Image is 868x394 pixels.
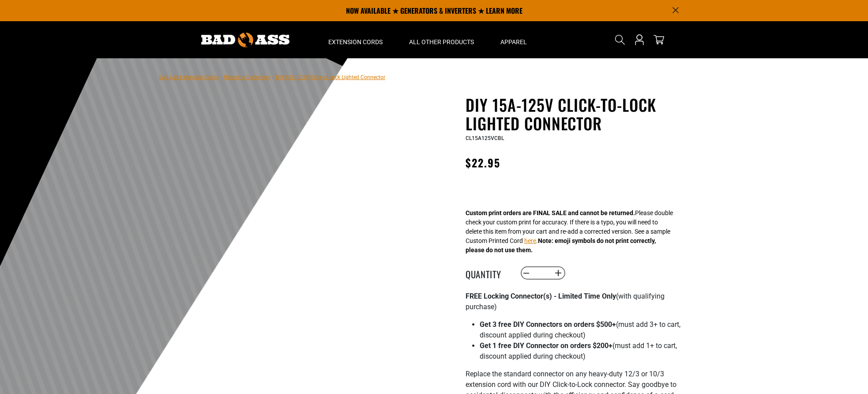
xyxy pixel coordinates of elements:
summary: All Other Products [396,21,487,58]
span: CL15A125VCBL [466,135,504,141]
strong: Get 1 free DIY Connector on orders $200+ [480,341,612,350]
summary: Search [613,33,627,47]
span: › [220,74,222,80]
span: › [272,74,274,80]
nav: breadcrumbs [159,72,385,82]
summary: Extension Cords [315,21,396,58]
span: DIY 15A-125V Click-to-Lock Lighted Connector [276,74,385,80]
button: here [524,236,536,246]
span: $22.95 [466,155,500,170]
a: Bad Ass Extension Cords [159,74,218,80]
strong: Note: emoji symbols do not print correctly, please do not use them. [466,237,656,254]
span: Apparel [500,38,527,46]
span: Extension Cords [328,38,383,46]
span: (must add 3+ to cart, discount applied during checkout) [480,320,680,339]
label: Quantity [466,267,510,279]
span: All Other Products [409,38,474,46]
strong: Get 3 free DIY Connectors on orders $500+ [480,320,616,329]
h1: DIY 15A-125V Click-to-Lock Lighted Connector [466,95,682,133]
summary: Apparel [487,21,540,58]
a: Return to Collection [224,74,271,80]
img: Bad Ass Extension Cords [201,33,289,47]
div: Please double check your custom print for accuracy. If there is a typo, you will need to delete t... [466,208,673,255]
strong: Custom print orders are FINAL SALE and cannot be returned. [466,209,635,216]
strong: FREE Locking Connector(s) - Limited Time Only [466,292,616,300]
span: (with qualifying purchase) [466,292,665,311]
span: (must add 1+ to cart, discount applied during checkout) [480,341,677,360]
